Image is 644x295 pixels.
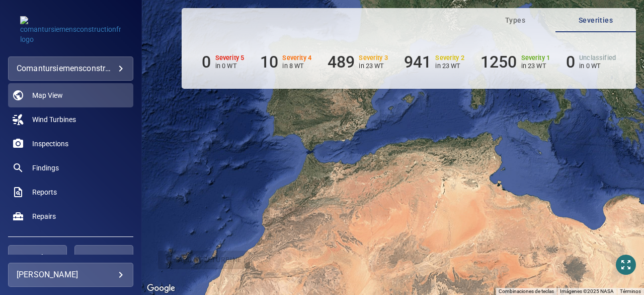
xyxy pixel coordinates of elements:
a: windturbines noActive [8,107,133,132]
button: Combinaciones de teclas [499,288,554,295]
li: Severity 4 [260,52,311,72]
h6: 941 [404,52,431,72]
li: Severity 1 [480,52,550,72]
img: Google [144,282,178,295]
span: Imágenes ©2025 NASA [560,288,614,294]
a: reports noActive [8,180,133,204]
p: in 0 WT [215,62,245,70]
div: [PERSON_NAME] [17,267,125,283]
p: in 23 WT [521,62,550,70]
a: Términos (se abre en una nueva pestaña) [620,288,641,294]
h6: Severity 4 [282,54,311,62]
p: in 23 WT [435,62,464,70]
h6: Severity 2 [435,54,464,62]
span: Reset [87,251,121,264]
p: in 0 WT [579,62,616,70]
h6: Severity 5 [215,54,245,62]
button: Apply [8,245,67,269]
h6: Severity 1 [521,54,550,62]
span: Types [481,14,549,27]
span: Apply [21,251,54,264]
h6: 0 [566,52,575,72]
div: comantursiemensconstructionfrance [17,61,125,77]
span: Severities [561,14,630,27]
h6: 489 [328,52,355,72]
img: comantursiemensconstructionfrance-logo [20,16,121,44]
a: Abre esta zona en Google Maps (se abre en una nueva ventana) [144,282,178,295]
p: in 8 WT [282,62,311,70]
span: Findings [32,163,59,173]
span: Repairs [32,211,56,221]
span: Inspections [32,139,68,149]
h6: Unclassified [579,54,616,62]
li: Severity 5 [202,52,244,72]
span: Wind Turbines [32,114,76,125]
span: Reports [32,187,57,197]
div: comantursiemensconstructionfrance [8,56,133,81]
a: repairs noActive [8,204,133,228]
a: map active [8,83,133,107]
li: Severity 3 [328,52,388,72]
li: Severity 2 [404,52,464,72]
h6: 0 [202,52,211,72]
h6: Severity 3 [359,54,388,62]
li: Severity Unclassified [566,52,616,72]
a: inspections noActive [8,132,133,156]
p: in 23 WT [359,62,388,70]
button: Reset [74,245,133,269]
a: findings noActive [8,156,133,180]
h6: 10 [260,52,278,72]
span: Map View [32,90,63,100]
h6: 1250 [480,52,517,72]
